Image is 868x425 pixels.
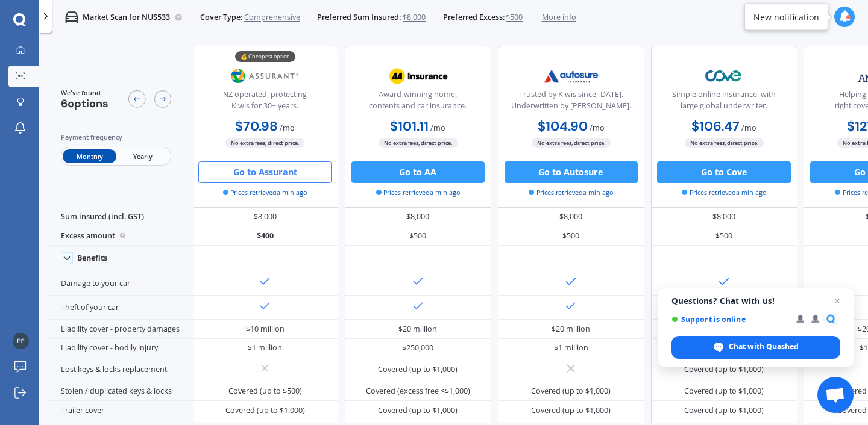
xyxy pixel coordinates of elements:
span: No extra fees, direct price. [532,138,611,148]
div: Covered (up to $1,000) [531,386,611,397]
span: Comprehensive [244,12,300,23]
img: Autosure.webp [535,63,607,90]
span: More info [542,12,576,23]
span: Chat with Quashed [729,341,799,352]
a: Open chat [817,377,854,413]
img: car.f15378c7a67c060ca3f3.svg [65,11,78,24]
img: Cove.webp [688,63,760,90]
button: Go to Assurant [198,161,332,183]
div: New notification [753,11,819,23]
div: Benefits [77,253,107,263]
span: Preferred Excess: [443,12,505,23]
span: Prices retrieved a min ago [376,188,461,197]
div: $20 million [552,324,590,335]
img: AA.webp [382,63,454,90]
div: Sum insured (incl. GST) [48,208,194,227]
b: $104.90 [538,118,588,135]
span: Prices retrieved a min ago [529,188,613,197]
span: Monthly [63,149,116,163]
button: Go to Cove [657,161,790,183]
button: Go to Autosure [505,161,638,183]
span: Yearly [116,149,169,163]
span: $8,000 [403,12,426,23]
div: $20 million [398,324,437,335]
div: $500 [345,226,491,246]
div: $250,000 [402,343,433,353]
div: $500 [651,226,797,246]
div: $1 million [554,343,588,353]
div: NZ operated; protecting Kiwis for 30+ years. [201,89,329,116]
div: $10 million [246,324,285,335]
div: Award-winning home, contents and car insurance. [354,89,482,116]
div: Lost keys & locks replacement [48,358,194,382]
span: / mo [741,123,756,133]
span: Prices retrieved a min ago [223,188,307,197]
button: Go to AA [351,161,485,183]
span: Prices retrieved a min ago [682,188,766,197]
div: $8,000 [345,208,491,227]
div: Covered (up to $500) [228,386,302,397]
span: No extra fees, direct price. [225,138,304,148]
span: No extra fees, direct price. [685,138,764,148]
div: $1 million [248,343,282,353]
div: Covered (up to $1,000) [378,405,458,416]
div: Liability cover - bodily injury [48,339,194,358]
div: Covered (up to $1,000) [531,405,611,416]
div: $500 [498,226,644,246]
div: Covered (up to $1,000) [225,405,305,416]
span: / mo [430,123,445,133]
div: Covered (up to $1,000) [684,405,764,416]
div: Covered (up to $1,000) [684,364,764,375]
b: $106.47 [691,118,740,135]
span: $500 [506,12,523,23]
div: Trailer cover [48,401,194,420]
span: Chat with Quashed [671,336,840,359]
div: $8,000 [498,208,644,227]
span: We've found [61,88,108,98]
div: Theft of your car [48,296,194,320]
p: Market Scan for NUS533 [83,12,170,23]
div: Simple online insurance, with large global underwriter. [660,89,788,116]
div: $8,000 [192,208,338,227]
div: Covered (up to $1,000) [378,364,458,375]
span: / mo [590,123,605,133]
span: Preferred Sum Insured: [317,12,401,23]
div: Covered (up to $1,000) [684,386,764,397]
div: Payment frequency [61,132,172,143]
span: Support is online [671,315,788,324]
span: Questions? Chat with us! [671,296,840,306]
div: 💰 Cheapest option [235,51,295,62]
b: $70.98 [235,118,278,135]
div: $400 [192,226,338,246]
span: Cover Type: [200,12,242,23]
div: Stolen / duplicated keys & locks [48,382,194,402]
span: No extra fees, direct price. [379,138,458,148]
div: Damage to your car [48,271,194,296]
img: Assurant.png [229,63,301,90]
b: $101.11 [390,118,429,135]
img: 7b6b156f113c7d5621013e3c2fa37579 [13,333,29,349]
div: $8,000 [651,208,797,227]
span: / mo [280,123,295,133]
div: Excess amount [48,226,194,246]
span: 6 options [61,96,108,111]
div: Liability cover - property damages [48,320,194,339]
div: Covered (excess free <$1,000) [366,386,470,397]
div: Trusted by Kiwis since [DATE]. Underwritten by [PERSON_NAME]. [507,89,635,116]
